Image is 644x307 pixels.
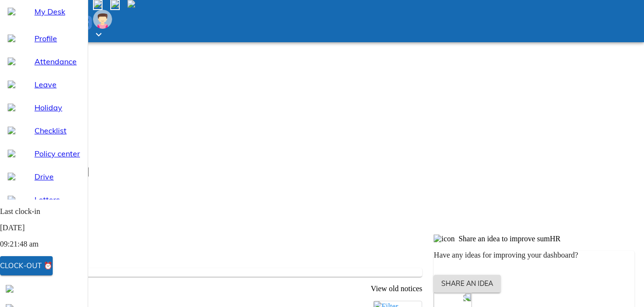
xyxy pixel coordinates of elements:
span: Share an idea [441,278,493,290]
p: Noticeboard [15,252,422,260]
img: icon [434,235,455,243]
img: Employee [93,10,112,29]
span: Share an idea to improve sumHR [459,235,561,243]
p: View old notices [15,284,422,293]
p: Have any ideas for improving your dashboard? [434,251,634,260]
p: No new notices [15,268,422,277]
button: Share an idea [434,275,501,293]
